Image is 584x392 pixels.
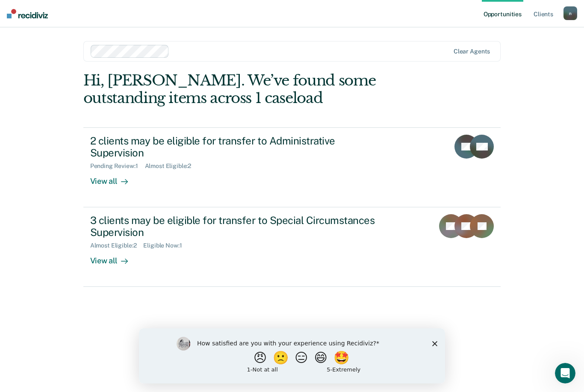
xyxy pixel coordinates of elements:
[454,48,490,55] div: Clear agents
[83,127,501,207] a: 2 clients may be eligible for transfer to Administrative SupervisionPending Review:1Almost Eligib...
[90,170,138,186] div: View all
[143,242,189,249] div: Eligible Now : 1
[90,242,144,249] div: Almost Eligible : 2
[90,249,138,266] div: View all
[90,214,390,239] div: 3 clients may be eligible for transfer to Special Circumstances Supervision
[7,9,48,18] img: Recidiviz
[555,363,575,383] iframe: Intercom live chat
[90,162,145,170] div: Pending Review : 1
[83,207,501,287] a: 3 clients may be eligible for transfer to Special Circumstances SupervisionAlmost Eligible:2Eligi...
[83,72,417,107] div: Hi, [PERSON_NAME]. We’ve found some outstanding items across 1 caseload
[90,135,390,159] div: 2 clients may be eligible for transfer to Administrative Supervision
[139,328,445,383] iframe: Survey by Kim from Recidiviz
[563,6,577,20] button: n
[145,162,198,170] div: Almost Eligible : 2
